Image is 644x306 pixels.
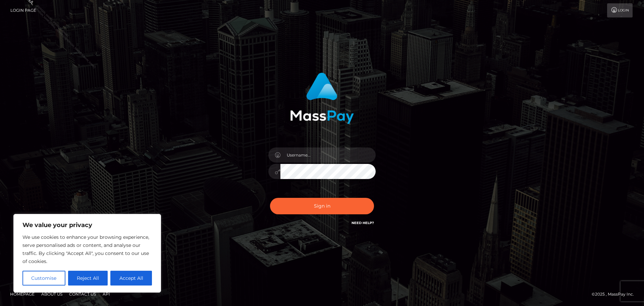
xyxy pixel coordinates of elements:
[10,3,36,17] a: Login Page
[270,198,374,214] button: Sign in
[280,147,376,163] input: Username...
[7,289,37,299] a: Homepage
[22,271,65,286] button: Customise
[22,233,152,265] p: We use cookies to enhance your browsing experience, serve personalised ads or content, and analys...
[290,73,354,124] img: MassPay Login
[110,271,152,286] button: Accept All
[22,221,152,229] p: We value your privacy
[352,221,374,225] a: Need Help?
[66,289,99,299] a: Contact Us
[39,289,65,299] a: About Us
[607,3,633,17] a: Login
[100,289,113,299] a: API
[592,291,639,298] div: © 2025 , MassPay Inc.
[68,271,108,286] button: Reject All
[13,214,161,293] div: We value your privacy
